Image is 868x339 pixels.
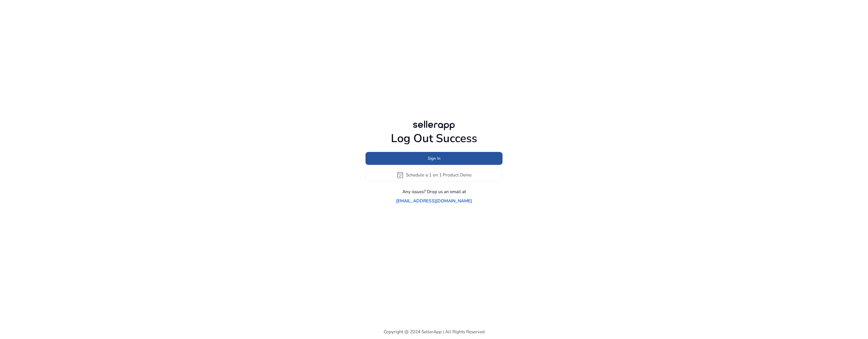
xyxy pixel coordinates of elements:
a: [EMAIL_ADDRESS][DOMAIN_NAME] [396,197,472,204]
p: Any issues? Drop us an email at [402,188,466,195]
h1: Log Out Success [365,132,503,146]
button: Sign In [365,152,503,165]
span: event_available [396,171,404,179]
button: event_availableSchedule a 1 on 1 Product Demo [365,168,503,182]
span: Sign In [428,155,440,161]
